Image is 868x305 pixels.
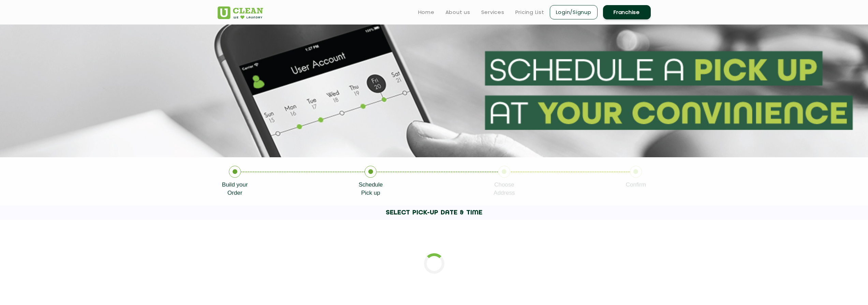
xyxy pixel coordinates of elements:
a: About us [445,8,470,16]
h1: SELECT PICK-UP DATE & TIME [87,206,781,220]
p: Schedule Pick up [358,181,383,197]
img: UClean Laundry and Dry Cleaning [218,6,263,19]
a: Login/Signup [550,5,598,19]
p: Build your Order [222,181,248,197]
a: Franchise [603,5,651,19]
p: Choose Address [494,181,515,197]
a: Services [481,8,504,16]
a: Pricing List [515,8,544,16]
a: Home [418,8,435,16]
p: Confirm [626,181,646,189]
